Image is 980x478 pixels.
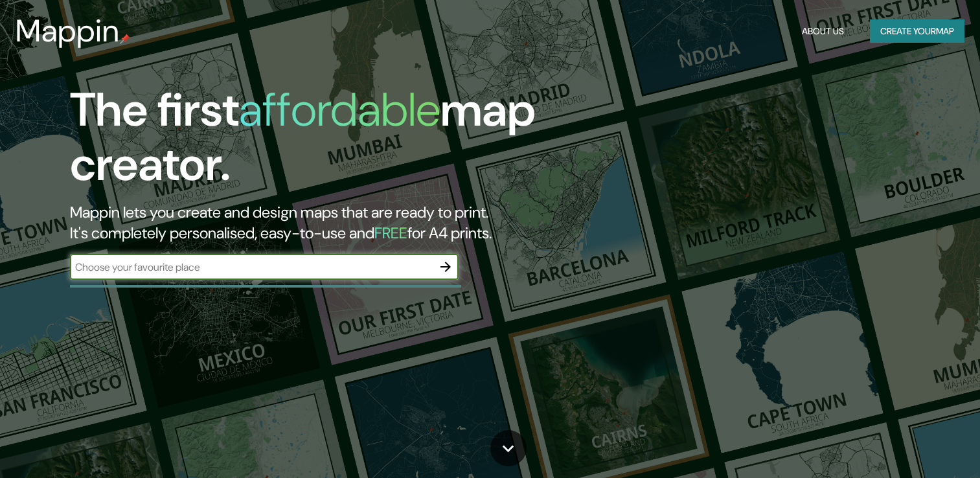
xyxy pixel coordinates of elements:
h2: Mappin lets you create and design maps that are ready to print. It's completely personalised, eas... [70,202,560,244]
img: mappin-pin [120,34,130,44]
button: Create yourmap [870,19,964,43]
input: Choose your favourite place [70,260,433,275]
h5: FREE [374,223,407,243]
h1: The first map creator. [70,83,560,202]
h3: Mappin [16,13,120,49]
button: About Us [797,19,849,43]
h1: affordable [239,80,440,140]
